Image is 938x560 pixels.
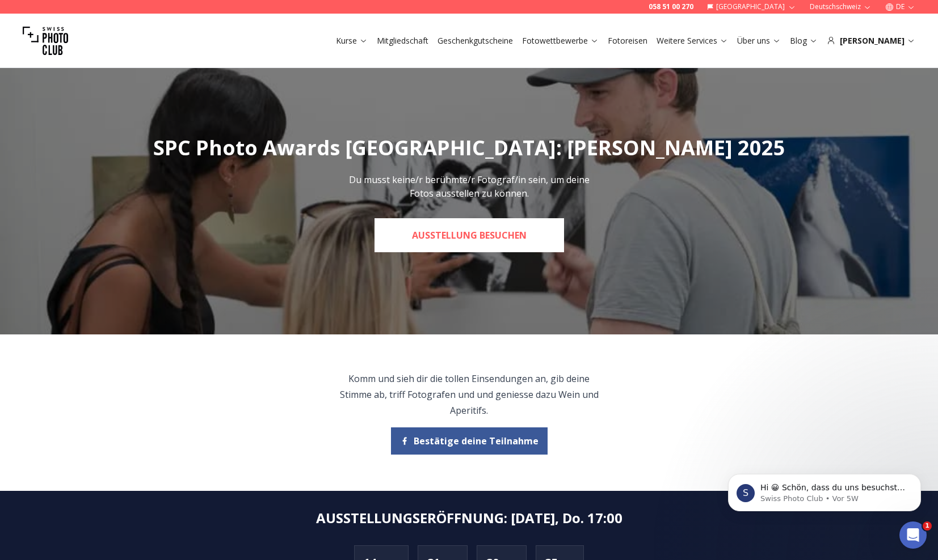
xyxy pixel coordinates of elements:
p: Komm und sieh dir die tollen Einsendungen an, gib deine Stimme ab, triff Fotografen und und genie... [339,371,599,418]
a: Fotoreisen [608,35,647,46]
span: 1 [923,521,932,531]
p: Du musst keine/r berühmte/r Fotograf/in sein, um deine Fotos ausstellen zu können. [342,173,596,200]
a: Mitgliedschaft [377,35,428,46]
button: Geschenkgutscheine [433,33,518,49]
h2: AUSSTELLUNGSERÖFFNUNG : [DATE], Do. 17:00 [316,509,622,527]
button: Fotoreisen [603,33,652,49]
a: Über uns [737,35,781,46]
iframe: Intercom live chat [899,521,927,549]
a: 058 51 00 270 [649,2,693,11]
button: Kurse [331,33,372,49]
button: Mitgliedschaft [372,33,433,49]
span: Bestätige deine Teilnahme [414,434,539,448]
a: Ausstellung besuchen [375,218,564,252]
button: Weitere Services [652,33,733,49]
button: Blog [785,33,822,49]
img: Swiss photo club [23,18,68,63]
a: Geschenkgutscheine [438,35,513,46]
a: Weitere Services [657,35,728,46]
button: Fotowettbewerbe [518,33,603,49]
a: Kurse [336,35,368,46]
a: Blog [790,35,818,46]
a: Fotowettbewerbe [522,35,599,46]
button: Über uns [733,33,785,49]
button: Bestätige deine Teilnahme [391,427,548,455]
iframe: Intercom notifications Nachricht [711,450,938,529]
div: [PERSON_NAME] [827,35,915,46]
